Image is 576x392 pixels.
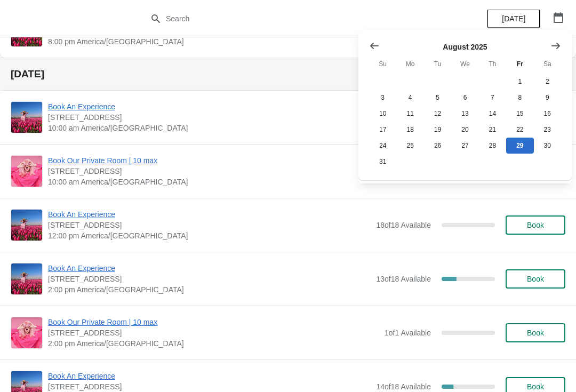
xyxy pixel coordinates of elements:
[534,90,561,106] button: Saturday August 9 2025
[48,36,371,47] span: 8:00 pm America/[GEOGRAPHIC_DATA]
[451,138,478,154] button: Wednesday August 27 2025
[396,54,423,74] th: Monday
[11,156,42,187] img: Book Our Private Room | 10 max | 1815 N. Milwaukee Ave., Chicago, IL 60647 | 10:00 am America/Chi...
[48,381,371,392] span: [STREET_ADDRESS]
[48,166,379,177] span: [STREET_ADDRESS]
[48,220,371,230] span: [STREET_ADDRESS]
[385,329,431,337] span: 1 of 1 Available
[369,54,396,74] th: Sunday
[376,221,431,229] span: 18 of 18 Available
[165,9,432,28] input: Search
[506,122,533,138] button: Friday August 22 2025
[534,106,561,122] button: Saturday August 16 2025
[48,317,379,327] span: Book Our Private Room | 10 max
[48,284,371,295] span: 2:00 pm America/[GEOGRAPHIC_DATA]
[534,74,561,90] button: Saturday August 2 2025
[479,106,506,122] button: Thursday August 14 2025
[48,274,371,284] span: [STREET_ADDRESS]
[11,263,42,294] img: Book An Experience | 1815 North Milwaukee Avenue, Chicago, IL, USA | 2:00 pm America/Chicago
[479,138,506,154] button: Thursday August 28 2025
[506,323,565,342] button: Book
[506,215,565,235] button: Book
[369,90,396,106] button: Sunday August 3 2025
[396,138,423,154] button: Monday August 25 2025
[48,327,379,338] span: [STREET_ADDRESS]
[487,9,540,28] button: [DATE]
[48,338,379,349] span: 2:00 pm America/[GEOGRAPHIC_DATA]
[506,106,533,122] button: Friday August 15 2025
[369,154,396,170] button: Sunday August 31 2025
[396,122,423,138] button: Monday August 18 2025
[376,275,431,283] span: 13 of 18 Available
[527,382,544,391] span: Book
[48,371,371,381] span: Book An Experience
[424,90,451,106] button: Tuesday August 5 2025
[479,90,506,106] button: Thursday August 7 2025
[506,269,565,289] button: Book
[48,155,379,166] span: Book Our Private Room | 10 max
[527,329,544,337] span: Book
[479,122,506,138] button: Thursday August 21 2025
[546,36,565,55] button: Show next month, September 2025
[11,317,42,348] img: Book Our Private Room | 10 max | 1815 N. Milwaukee Ave., Chicago, IL 60647 | 2:00 pm America/Chicago
[369,122,396,138] button: Sunday August 17 2025
[534,54,561,74] th: Saturday
[506,74,533,90] button: Friday August 1 2025
[369,106,396,122] button: Sunday August 10 2025
[48,209,371,220] span: Book An Experience
[11,69,565,79] h2: [DATE]
[451,106,478,122] button: Wednesday August 13 2025
[534,122,561,138] button: Saturday August 23 2025
[502,14,525,23] span: [DATE]
[424,138,451,154] button: Tuesday August 26 2025
[451,122,478,138] button: Wednesday August 20 2025
[48,112,371,123] span: [STREET_ADDRESS]
[424,122,451,138] button: Tuesday August 19 2025
[534,138,561,154] button: Saturday August 30 2025
[48,123,371,133] span: 10:00 am America/[GEOGRAPHIC_DATA]
[396,90,423,106] button: Monday August 4 2025
[527,275,544,283] span: Book
[396,106,423,122] button: Monday August 11 2025
[424,106,451,122] button: Tuesday August 12 2025
[369,138,396,154] button: Sunday August 24 2025
[48,101,371,112] span: Book An Experience
[506,138,533,154] button: Today Friday August 29 2025
[506,54,533,74] th: Friday
[365,36,384,55] button: Show previous month, July 2025
[506,90,533,106] button: Friday August 8 2025
[451,90,478,106] button: Wednesday August 6 2025
[11,102,42,133] img: Book An Experience | 1815 North Milwaukee Avenue, Chicago, IL, USA | 10:00 am America/Chicago
[424,54,451,74] th: Tuesday
[376,382,431,391] span: 14 of 18 Available
[48,263,371,274] span: Book An Experience
[451,54,478,74] th: Wednesday
[48,230,371,241] span: 12:00 pm America/[GEOGRAPHIC_DATA]
[11,210,42,241] img: Book An Experience | 1815 North Milwaukee Avenue, Chicago, IL, USA | 12:00 pm America/Chicago
[48,177,379,187] span: 10:00 am America/[GEOGRAPHIC_DATA]
[527,221,544,229] span: Book
[479,54,506,74] th: Thursday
